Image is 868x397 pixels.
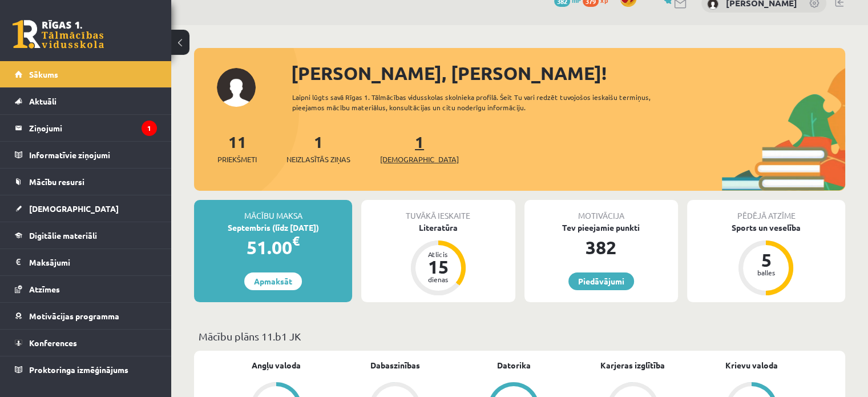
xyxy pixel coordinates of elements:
[29,284,60,294] span: Atzīmes
[725,359,778,371] a: Krievu valoda
[568,272,634,290] a: Piedāvājumi
[194,200,352,222] div: Mācību maksa
[252,359,301,371] a: Angļu valoda
[687,222,845,234] div: Sports un veselība
[29,115,157,141] legend: Ziņojumi
[361,222,515,234] div: Literatūra
[370,359,420,371] a: Dabaszinības
[687,222,845,297] a: Sports un veselība 5 balles
[15,222,157,248] a: Digitālie materiāli
[15,195,157,222] a: [DEMOGRAPHIC_DATA]
[291,59,845,87] div: [PERSON_NAME], [PERSON_NAME]!
[687,200,845,222] div: Pēdējā atzīme
[15,169,157,195] a: Mācību resursi
[15,356,157,383] a: Proktoringa izmēģinājums
[380,154,459,165] span: [DEMOGRAPHIC_DATA]
[421,276,455,283] div: dienas
[244,272,302,290] a: Apmaksāt
[292,92,683,113] div: Laipni lūgts savā Rīgas 1. Tālmācības vidusskolas skolnieka profilā. Šeit Tu vari redzēt tuvojošo...
[29,203,119,214] span: [DEMOGRAPHIC_DATA]
[361,200,515,222] div: Tuvākā ieskaite
[29,177,84,187] span: Mācību resursi
[142,121,157,136] i: 1
[286,154,350,165] span: Neizlasītās ziņas
[361,222,515,297] a: Literatūra Atlicis 15 dienas
[15,249,157,275] a: Maksājumi
[380,131,459,165] a: 1[DEMOGRAPHIC_DATA]
[524,222,678,234] div: Tev pieejamie punkti
[15,330,157,356] a: Konferences
[749,269,783,276] div: balles
[29,311,119,321] span: Motivācijas programma
[15,276,157,302] a: Atzīmes
[15,88,157,114] a: Aktuāli
[29,230,97,240] span: Digitālie materiāli
[497,359,531,371] a: Datorika
[29,249,157,275] legend: Maksājumi
[524,234,678,261] div: 382
[524,200,678,222] div: Motivācija
[29,142,157,168] legend: Informatīvie ziņojumi
[29,96,56,106] span: Aktuāli
[217,131,257,165] a: 11Priekšmeti
[29,338,77,348] span: Konferences
[600,359,665,371] a: Karjeras izglītība
[194,222,352,234] div: Septembris (līdz [DATE])
[15,115,157,141] a: Ziņojumi1
[292,232,300,249] span: €
[199,328,841,344] p: Mācību plāns 11.b1 JK
[29,364,128,375] span: Proktoringa izmēģinājums
[15,61,157,87] a: Sākums
[15,303,157,329] a: Motivācijas programma
[13,20,104,49] a: Rīgas 1. Tālmācības vidusskola
[421,258,455,276] div: 15
[217,154,257,165] span: Priekšmeti
[15,142,157,168] a: Informatīvie ziņojumi
[194,234,352,261] div: 51.00
[286,131,350,165] a: 1Neizlasītās ziņas
[749,251,783,269] div: 5
[421,251,455,258] div: Atlicis
[29,69,58,79] span: Sākums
